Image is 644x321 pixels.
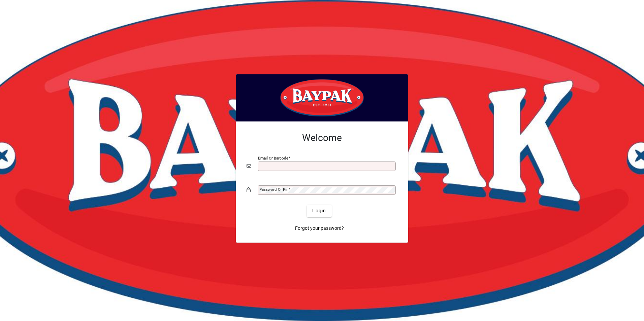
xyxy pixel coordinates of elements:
h2: Welcome [247,132,397,144]
a: Forgot your password? [292,222,347,235]
mat-label: Email or Barcode [258,155,288,160]
span: Forgot your password? [295,225,344,232]
mat-label: Password or Pin [259,187,288,192]
span: Login [312,207,326,214]
button: Login [307,205,331,217]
